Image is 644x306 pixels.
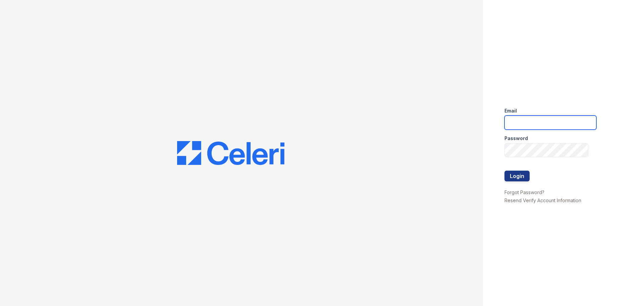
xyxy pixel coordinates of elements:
button: Login [504,171,530,181]
label: Password [504,135,528,142]
a: Resend Verify Account Information [504,198,581,203]
a: Forgot Password? [504,189,544,195]
img: CE_Logo_Blue-a8612792a0a2168367f1c8372b55b34899dd931a85d93a1a3d3e32e68fde9ad4.png [177,141,284,165]
label: Email [504,107,517,114]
